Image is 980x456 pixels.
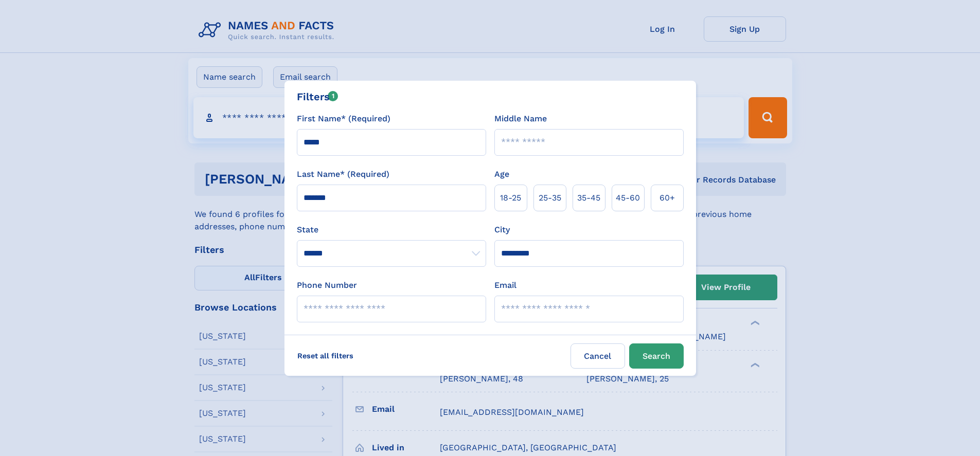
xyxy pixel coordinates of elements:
[297,168,389,180] label: Last Name* (Required)
[494,279,516,291] label: Email
[291,343,360,368] label: Reset all filters
[494,168,509,180] label: Age
[297,224,486,236] label: State
[660,192,675,204] span: 60+
[494,113,547,125] label: Middle Name
[500,192,521,204] span: 18‑25
[297,89,338,104] div: Filters
[616,192,640,204] span: 45‑60
[539,192,561,204] span: 25‑35
[629,343,684,369] button: Search
[297,113,390,125] label: First Name* (Required)
[571,343,625,369] label: Cancel
[577,192,600,204] span: 35‑45
[297,279,357,291] label: Phone Number
[494,224,510,236] label: City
